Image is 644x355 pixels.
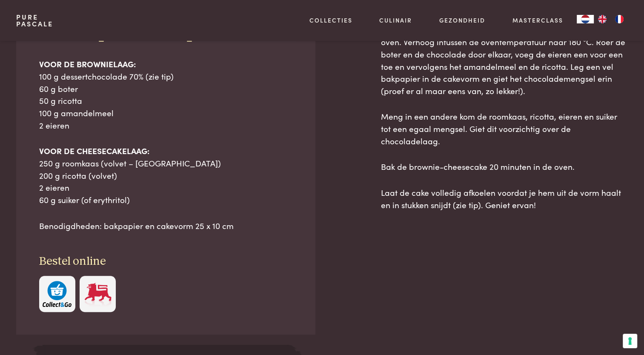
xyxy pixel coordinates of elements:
h3: Bestel online [39,254,293,269]
span: 50 g ricotta [39,94,82,106]
span: 200 g ricotta (volvet) [39,169,117,181]
a: Collecties [309,16,352,25]
span: 100 g dessertchocolade 70% (zie tip) [39,70,174,82]
span: Bak de brownie-cheesecake 20 minuten in de oven. [381,160,575,172]
a: EN [594,15,611,23]
a: FR [611,15,628,23]
span: 2 eieren [39,119,69,131]
img: c308188babc36a3a401bcb5cb7e020f4d5ab42f7cacd8327e500463a43eeb86c.svg [43,281,72,307]
span: Meng in een andere kom de roomkaas, ricotta, eieren en suiker tot een egaal mengsel. Giet dit voo... [381,110,617,146]
a: PurePascale [16,14,53,27]
a: Gezondheid [439,16,485,25]
span: 250 g roomkaas (volvet – [GEOGRAPHIC_DATA]) [39,157,221,169]
button: Uw voorkeuren voor toestemming voor trackingtechnologieën [623,334,637,348]
a: NL [577,15,594,23]
span: 60 g suiker (of erythritol) [39,194,130,205]
span: 60 g boter [39,83,78,94]
div: Language [577,15,594,23]
b: VOOR DE CHEESECAKELAAG: [39,145,149,156]
span: 100 g amandelmeel [39,107,114,118]
a: Culinair [379,16,412,25]
img: Delhaize [83,281,112,307]
span: Laat de cake volledig afkoelen voordat je hem uit de vorm haalt en in stukken snijdt (zie tip). G... [381,186,621,210]
b: VOOR DE BROWNIELAAG: [39,58,136,69]
ul: Language list [594,15,628,23]
span: Benodigdheden: bakpapier en cakevorm 25 x 10 cm [39,220,234,231]
a: Masterclass [512,16,563,25]
aside: Language selected: Nederlands [577,15,628,23]
span: 2 eieren [39,181,69,193]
